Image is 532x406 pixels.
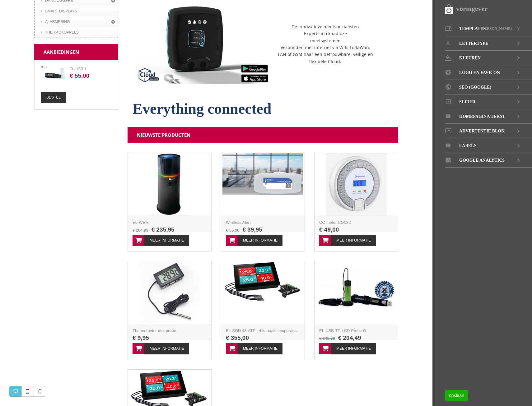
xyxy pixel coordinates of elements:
span: 95 [256,326,262,333]
input: Producten zoeken [318,53,394,63]
a: opslaan [445,390,468,401]
span: Winkelwagen [195,56,228,61]
a: Smart Displays [149,48,192,68]
a: Advertentie blok [445,124,532,138]
a: LABELS [445,138,532,153]
span: 49 [324,326,331,333]
span: 00 [332,326,339,333]
span: € [133,328,135,332]
a: Bestel [41,192,66,203]
span: LABELS [459,138,476,153]
span: € [242,326,246,333]
a: Desktop [9,386,22,397]
a: Meer informatie [144,335,189,346]
a: Meer informatie [331,335,376,346]
span: 264 [136,328,143,332]
img: el-usb-1.jpg [41,166,66,180]
a: KLEUREN [445,51,532,65]
span: Everything [133,200,204,217]
span: Dataloggers [75,56,108,61]
span: [PERSON_NAME] [481,21,512,36]
span: 235 [156,326,166,333]
span: , [143,328,144,332]
span: GOOGLE ANALYTICS [459,153,505,168]
span: 39 [247,326,254,333]
span: , [166,326,168,333]
span: Bestel [46,195,61,199]
a: GOOGLE ANALYTICS [445,153,532,168]
a: Alarmering [35,116,118,127]
span: Smart Displays [152,56,189,61]
span: € [70,172,73,179]
span: 00 [83,172,89,179]
a: Meer informatie [238,335,282,346]
span: Alermering [115,56,144,61]
a: Templates [PERSON_NAME] [445,21,532,36]
span: Contact [240,56,261,61]
span: LETTERTYPE [459,36,488,51]
a: Contact [231,48,269,68]
a: Dataloggers [35,95,118,106]
span: , [234,328,235,332]
p: Experts in draadloze meetsystemen [269,130,381,144]
a: Mobile [34,386,46,397]
span: Templates [459,21,486,36]
span: € [152,326,155,333]
img: WV Technics [34,17,398,48]
span: , [254,326,255,333]
a: Alermering [111,48,148,68]
h1: Aanbiedingen [34,144,118,160]
span: 55 [75,172,81,179]
h1: De innovatieve meetspecialisten [269,123,381,130]
a: Slider [445,95,532,109]
span: Meer informatie [336,338,371,342]
img: EL-WEM [149,253,189,316]
p: Verbonden met internet via Wifi, LoRaWan, LAN of GSM naar een betrouwbare, veilige en flexibele C... [269,144,381,165]
span: Slider [459,95,475,109]
h1: Nieuwste producten [128,227,398,243]
span: € [319,326,323,333]
a: EL-WEM [133,319,207,326]
a: Winkelwagen [192,48,231,68]
span: , [81,172,83,179]
a: CO meter CO03D [319,319,393,326]
span: € [226,328,228,332]
span: 99 [144,328,148,332]
img: Wireless Alert [222,253,303,295]
span: 55 [229,328,234,332]
a: EL-USB-1 [70,166,112,172]
span: Home [46,56,59,61]
span: Homepagina tekst [459,109,505,124]
span: Advertentie blok [459,124,505,138]
span: Meer informatie [150,338,184,342]
a: LETTERTYPE [445,36,532,51]
span: 95 [168,326,175,333]
span: KLEUREN [459,51,481,65]
span: , [331,326,332,333]
a: Wireless Alert [226,319,300,326]
span: 00 [235,328,239,332]
a: Tablet [21,386,34,397]
a: LOGO EN FAVICON [445,65,532,80]
div: Producten menu [35,78,118,94]
a: SEO (GOOGLE) [445,80,532,95]
a: Homepagina tekst [445,109,532,124]
a: Smart Displays [35,106,118,116]
span: SEO (GOOGLE) [459,80,491,95]
strong: vormgever [456,5,488,12]
a: Thermokoppels [35,127,118,137]
a: Home [34,48,72,68]
span: Meer informatie [243,338,278,342]
span: connected [208,200,271,217]
a: Dataloggers [72,48,111,68]
span: LOGO EN FAVICON [459,65,500,80]
img: EL-SGD 43-ATP - 4 kanaals temperatuur logger [222,361,303,404]
img: CO meter CO03D [326,253,387,316]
